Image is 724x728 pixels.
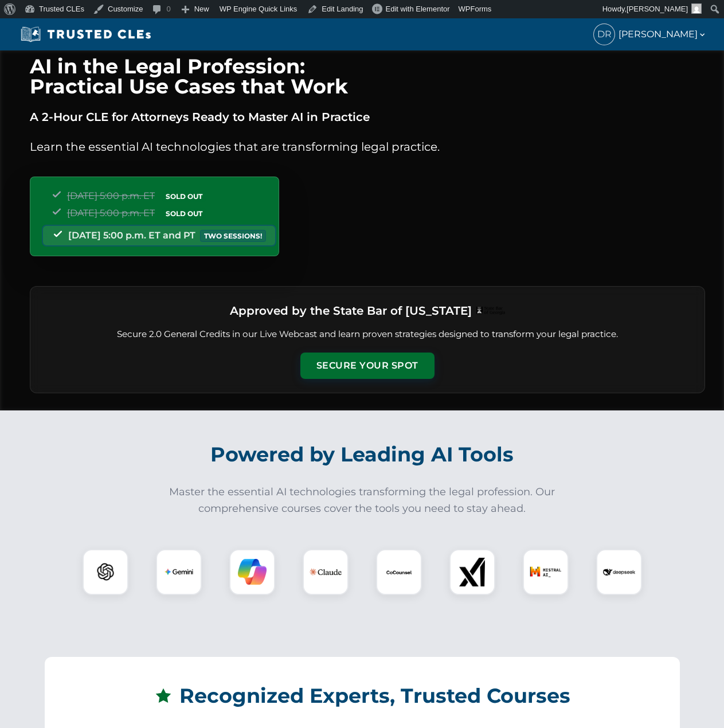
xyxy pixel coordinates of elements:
img: ChatGPT Logo [89,555,122,589]
div: Gemini [156,549,202,595]
img: Mistral AI Logo [530,556,562,588]
span: [PERSON_NAME] [627,5,688,13]
div: Mistral AI [523,549,569,595]
span: DR [594,24,615,45]
h2: Powered by Leading AI Tools [45,435,680,475]
img: Copilot Logo [238,558,267,586]
img: Trusted CLEs [17,26,154,43]
h3: Approved by the State Bar of [US_STATE] [230,300,472,321]
p: Master the essential AI technologies transforming the legal profession. Our comprehensive courses... [162,484,563,517]
span: [PERSON_NAME] [619,27,707,42]
div: DeepSeek [596,549,642,595]
p: Learn the essential AI technologies that are transforming legal practice. [30,138,705,156]
button: Secure Your Spot [300,353,435,379]
span: SOLD OUT [162,208,206,220]
span: [DATE] 5:00 p.m. ET [67,190,155,201]
img: xAI Logo [458,558,487,586]
p: A 2-Hour CLE for Attorneys Ready to Master AI in Practice [30,108,705,126]
span: SOLD OUT [162,190,206,202]
p: Secure 2.0 General Credits in our Live Webcast and learn proven strategies designed to transform ... [44,328,691,341]
div: Claude [303,549,349,595]
span: Edit with Elementor [386,5,450,13]
h2: Recognized Experts, Trusted Courses [64,676,661,716]
img: DeepSeek Logo [603,556,635,588]
div: CoCounsel [376,549,422,595]
div: ChatGPT [83,549,128,595]
img: Gemini Logo [165,558,193,586]
img: Logo [476,307,505,315]
img: Claude Logo [310,556,342,588]
h1: AI in the Legal Profession: Practical Use Cases that Work [30,56,705,96]
div: xAI [449,549,495,595]
div: Copilot [229,549,275,595]
span: [DATE] 5:00 p.m. ET [67,208,155,218]
img: CoCounsel Logo [385,558,413,586]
